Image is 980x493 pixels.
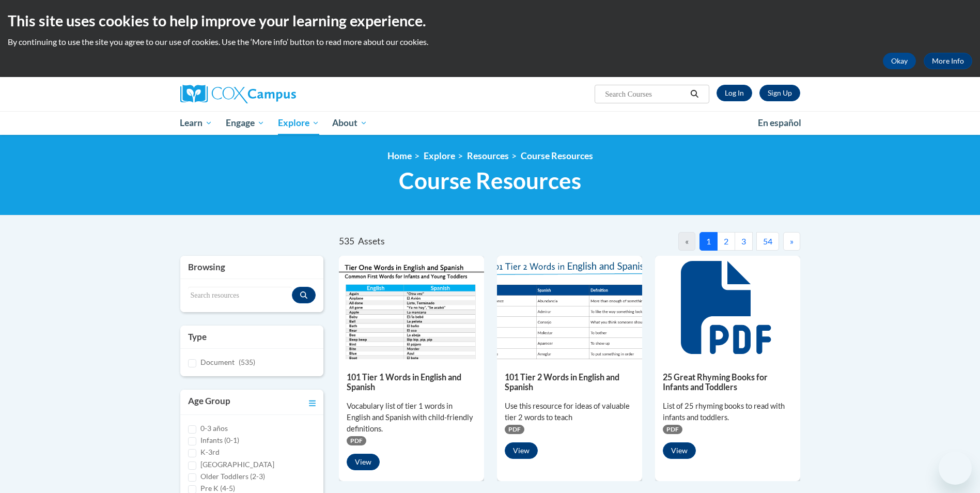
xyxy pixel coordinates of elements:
[699,232,718,251] button: 1
[663,372,792,392] h5: 25 Great Rhyming Books for Infants and Toddlers
[180,85,296,103] img: Cox Campus
[735,232,753,251] button: 3
[200,471,265,482] label: Older Toddlers (2-3)
[200,446,220,458] label: K-3rd
[339,256,484,359] img: d35314be-4b7e-462d-8f95-b17e3d3bb747.pdf
[358,236,385,246] span: Assets
[756,232,779,251] button: 54
[188,287,292,304] input: Search resources
[180,85,377,103] a: Cox Campus
[339,236,354,246] span: 535
[505,442,538,459] button: View
[278,117,319,129] span: Explore
[424,150,455,161] a: Explore
[717,232,735,251] button: 2
[759,85,800,101] a: Register
[8,10,972,31] h2: This site uses cookies to help improve your learning experience.
[292,287,316,303] button: Search resources
[174,111,220,135] a: Learn
[717,85,752,101] a: Log In
[663,400,792,423] div: List of 25 rhyming books to read with infants and toddlers.
[325,111,374,135] a: About
[399,167,581,194] span: Course Resources
[347,372,476,392] h5: 101 Tier 1 Words in English and Spanish
[226,117,265,129] span: Engage
[188,395,230,409] h3: Age Group
[165,111,816,135] div: Main menu
[924,53,972,69] a: More Info
[180,117,212,129] span: Learn
[200,459,274,470] label: [GEOGRAPHIC_DATA]
[505,400,634,423] div: Use this resource for ideas of valuable tier 2 words to teach
[239,358,255,366] span: (535)
[332,117,367,129] span: About
[790,236,794,246] span: »
[521,150,593,161] a: Course Resources
[939,452,972,485] iframe: Button to launch messaging window
[347,454,380,470] button: View
[687,88,702,100] button: Search
[751,112,808,134] a: En español
[347,436,366,445] span: PDF
[883,53,916,69] button: Okay
[200,423,228,434] label: 0-3 años
[467,150,509,161] a: Resources
[200,358,235,366] span: Document
[271,111,326,135] a: Explore
[200,435,239,446] label: Infants (0-1)
[219,111,271,135] a: Engage
[604,88,687,100] input: Search Courses
[758,117,801,128] span: En español
[309,395,316,409] a: Toggle collapse
[505,425,524,434] span: PDF
[188,261,316,273] h3: Browsing
[8,36,972,48] p: By continuing to use the site you agree to our use of cookies. Use the ‘More info’ button to read...
[387,150,412,161] a: Home
[663,425,682,434] span: PDF
[663,442,696,459] button: View
[347,400,476,435] div: Vocabulary list of tier 1 words in English and Spanish with child-friendly definitions.
[497,256,642,359] img: 836e94b2-264a-47ae-9840-fb2574307f3b.pdf
[188,331,316,343] h3: Type
[783,232,800,251] button: Next
[569,232,800,251] nav: Pagination Navigation
[505,372,634,392] h5: 101 Tier 2 Words in English and Spanish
